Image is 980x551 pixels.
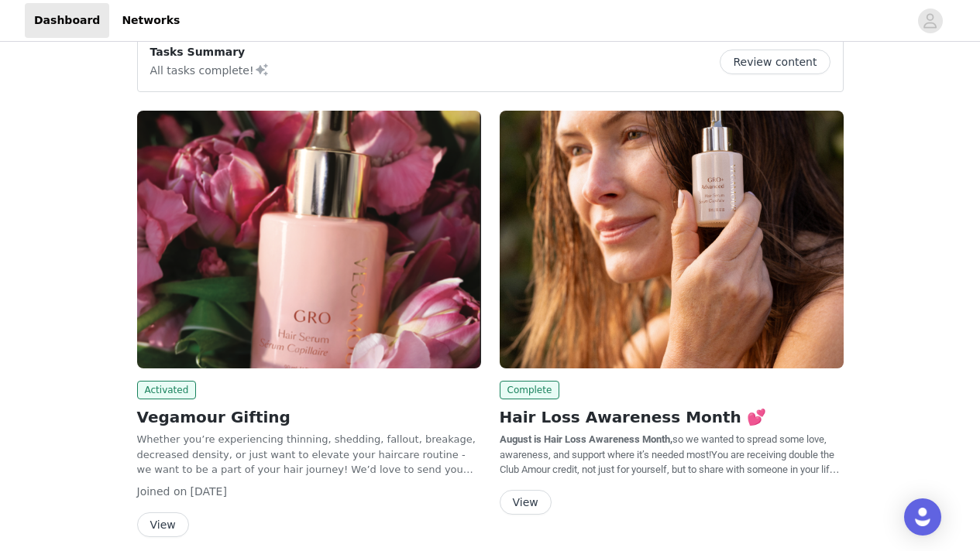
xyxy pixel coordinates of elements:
[500,381,560,399] span: Complete
[500,433,672,445] strong: August is Hair Loss Awareness Month,
[500,111,844,368] img: Vegamour
[150,44,270,60] p: Tasks Summary
[137,512,189,537] button: View
[500,449,840,491] span: You are receiving double the Club Amour credit, not just for yourself, but to share with someone ...
[137,519,189,531] a: View
[904,498,941,536] div: Open Intercom Messenger
[137,381,197,399] span: Activated
[923,9,937,33] div: avatar
[500,497,552,508] a: View
[137,406,481,429] h2: Vegamour Gifting
[720,50,830,74] button: Review content
[112,3,189,38] a: Networks
[137,485,187,498] span: Joined on
[137,432,481,477] p: Whether you’re experiencing thinning, shedding, fallout, breakage, decreased density, or just wan...
[137,111,481,368] img: Vegamour
[150,60,270,79] p: All tasks complete!
[500,433,827,460] span: we wanted to spread some love, awareness, and support where it’s needed most!
[500,490,552,515] button: View
[672,433,683,445] span: so
[500,406,844,429] h2: Hair Loss Awareness Month 💕
[25,3,109,38] a: Dashboard
[191,485,227,498] span: [DATE]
